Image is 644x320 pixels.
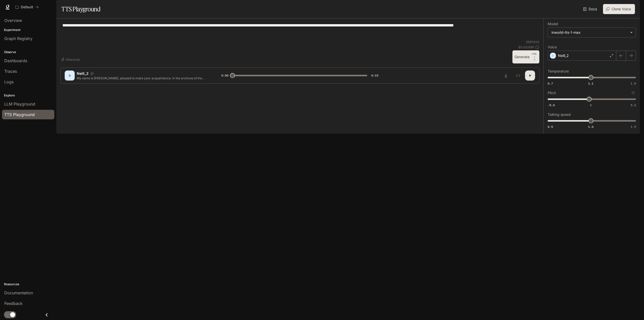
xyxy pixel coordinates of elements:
[532,52,537,61] p: ⏎
[551,30,628,35] div: inworld-tts-1-max
[518,45,534,49] p: $ 0.002590
[221,73,228,78] span: 0:00
[13,2,41,12] button: All workspaces
[548,103,555,107] span: -5.0
[548,28,636,37] div: inworld-tts-1-max
[501,70,511,81] button: Download audio
[630,90,636,96] button: Reset to default
[588,81,593,86] span: 1.1
[77,76,209,80] p: My name is [PERSON_NAME]; pleased to make your acquaintance. In the archives of the Royal Society...
[548,45,557,49] p: Voice
[558,53,569,58] p: Neill_2
[548,69,569,73] p: Temperature
[631,81,636,86] span: 1.5
[21,5,33,9] p: Default
[548,125,553,129] span: 0.5
[371,73,378,78] span: 0:15
[60,55,82,63] button: Shortcuts
[526,40,539,44] p: 259 / 1000
[77,71,89,76] p: Neill_2
[61,4,100,14] h1: TTS Playground
[603,4,635,14] button: Clone Voice
[66,72,74,80] div: D
[631,125,636,129] span: 1.5
[588,125,593,129] span: 1.0
[532,52,537,58] p: CTRL +
[548,91,556,95] p: Pitch
[548,81,553,86] span: 0.7
[513,70,523,81] button: Inspect
[631,103,636,107] span: 5.0
[582,4,599,14] a: Docs
[548,22,558,26] p: Model
[548,113,571,116] p: Talking speed
[89,72,96,75] button: Copy Voice ID
[512,50,539,63] button: GenerateCTRL +⏎
[590,103,592,107] span: 0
